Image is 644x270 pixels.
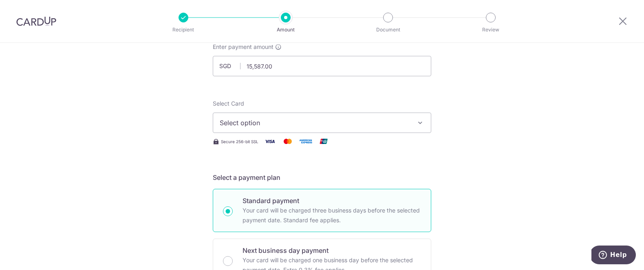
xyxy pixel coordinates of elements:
img: Mastercard [280,136,296,146]
p: Amount [256,26,316,34]
h5: Select a payment plan [213,173,431,182]
p: Standard payment [243,196,421,206]
input: 0.00 [213,56,431,76]
img: CardUp [16,16,56,26]
p: Next business day payment [243,246,421,255]
span: SGD [219,62,240,70]
span: translation missing: en.payables.payment_networks.credit_card.summary.labels.select_card [213,100,244,107]
p: Review [461,26,521,34]
p: Recipient [153,26,214,34]
span: Secure 256-bit SSL [221,138,258,145]
span: Select option [220,118,410,128]
img: American Express [298,136,314,146]
iframe: Opens a widget where you can find more information [591,246,636,266]
span: Enter payment amount [213,43,273,51]
img: Union Pay [315,136,332,146]
button: Select option [213,113,431,133]
p: Document [358,26,418,34]
p: Your card will be charged three business days before the selected payment date. Standard fee appl... [243,206,421,225]
img: Visa [262,136,278,146]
